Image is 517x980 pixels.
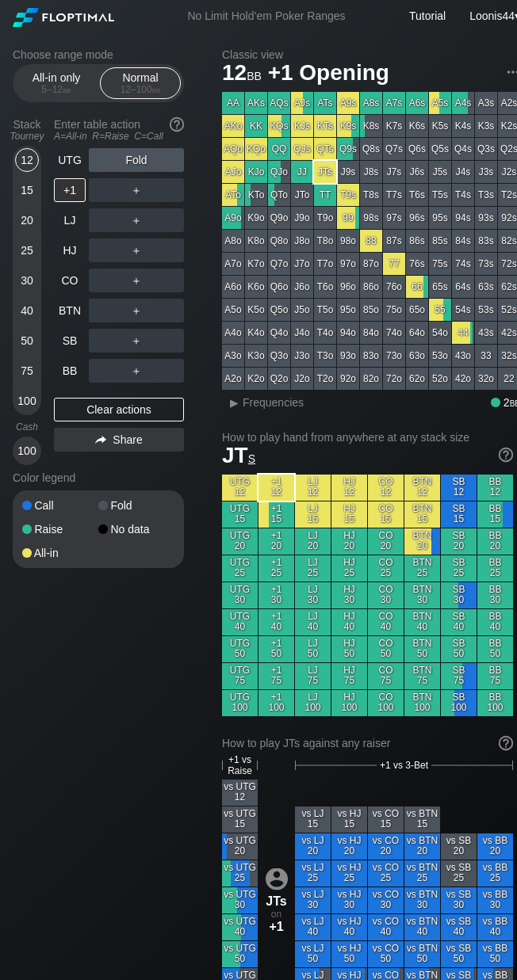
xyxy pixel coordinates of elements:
div: CO 30 [368,582,404,608]
div: 94s [452,207,474,229]
div: 65o [406,299,428,321]
div: UTG 12 [222,475,258,501]
div: K3s [475,115,497,137]
span: bb [152,84,161,95]
div: CO 12 [368,475,404,501]
div: J9o [291,207,313,229]
span: Loonis44 [469,10,515,22]
div: Stack [6,112,48,148]
div: UTG 25 [222,555,258,582]
div: J3o [291,345,313,367]
div: SB 15 [441,501,477,528]
div: BB 20 [477,528,513,555]
div: A5s [429,92,451,114]
div: J8o [291,230,313,252]
div: 12 [15,148,39,172]
div: HJ 75 [331,663,367,689]
div: BTN 40 [404,609,440,635]
div: A8o [222,230,244,252]
div: A6o [222,276,244,298]
div: 25 [15,238,39,262]
div: T3o [314,345,336,367]
div: K7o [245,253,267,275]
div: 96s [406,207,428,229]
div: 43o [452,345,474,367]
div: Enter table action [54,112,184,148]
div: UTG 75 [222,663,258,689]
div: A5o [222,299,244,321]
div: HJ 12 [331,475,367,501]
h2: How to play hand from anywhere at any stack size [222,431,513,444]
div: J4s [452,161,474,183]
div: 66 [406,276,428,298]
div: HJ 15 [331,501,367,528]
span: Frequencies [243,396,304,409]
div: ＋ [89,329,184,353]
div: CO 25 [368,555,404,582]
div: LJ 25 [295,555,331,582]
div: 30 [15,269,39,292]
div: 95s [429,207,451,229]
div: KTo [245,184,267,206]
div: AJs [291,92,313,114]
img: help.32db89a4.svg [168,116,186,133]
div: BTN 75 [404,663,440,689]
div: 87o [360,253,382,275]
div: K4o [245,322,267,344]
div: ▸ [224,393,244,412]
div: CO 75 [368,663,404,689]
div: 98s [360,207,382,229]
div: ＋ [89,359,184,383]
div: KQs [268,115,290,137]
div: 94o [337,322,359,344]
div: K6s [406,115,428,137]
div: HJ 50 [331,636,367,662]
div: CO [54,269,86,292]
div: KJo [245,161,267,183]
div: A7s [383,92,405,114]
div: Raise [22,524,98,535]
div: Q9s [337,138,359,160]
div: 99 [337,207,359,229]
div: SB 75 [441,663,477,689]
div: 97o [337,253,359,275]
div: QTo [268,184,290,206]
div: 42o [452,368,474,390]
div: 76s [406,253,428,275]
div: All-in only [20,68,93,98]
div: K6o [245,276,267,298]
div: JJ [291,161,313,183]
div: 84s [452,230,474,252]
div: CO 15 [368,501,404,528]
div: BTN 15 [404,501,440,528]
div: +1 40 [258,609,294,635]
div: 62o [406,368,428,390]
span: s [248,448,255,466]
div: HJ [54,238,86,262]
div: J5o [291,299,313,321]
div: Color legend [13,465,184,490]
div: Normal [104,68,177,98]
div: KJs [291,115,313,137]
div: AQs [268,92,290,114]
img: help.32db89a4.svg [497,446,515,463]
div: ＋ [89,269,184,292]
div: Cash [6,421,48,433]
div: 97s [383,207,405,229]
div: T9o [314,207,336,229]
div: QJs [291,138,313,160]
div: LJ 20 [295,528,331,555]
div: BB 30 [477,582,513,608]
div: CO 20 [368,528,404,555]
div: 95o [337,299,359,321]
div: 43s [475,322,497,344]
div: SB 40 [441,609,477,635]
img: Floptimal logo [13,8,114,27]
div: KTs [314,115,336,137]
div: T2o [314,368,336,390]
div: 55 [429,299,451,321]
div: Call [22,500,98,511]
div: 53s [475,299,497,321]
div: Q8s [360,138,382,160]
div: K4s [452,115,474,137]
